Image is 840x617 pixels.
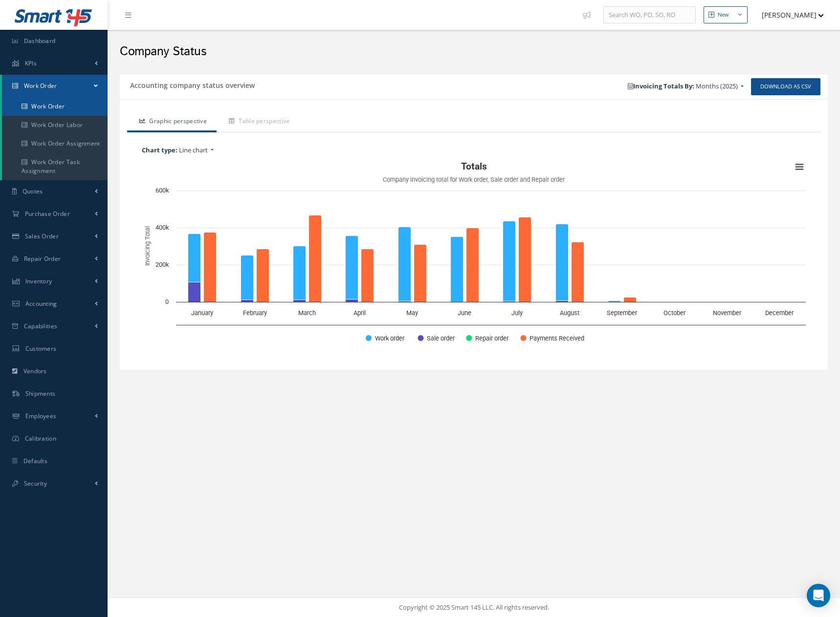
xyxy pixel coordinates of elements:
span: Vendors [23,367,47,375]
span: Quotes [22,187,43,195]
span: Security [24,479,47,488]
text: Invoicing Total [144,227,151,266]
span: Sales Order [25,232,59,240]
path: January, 259,111.79. Work order. [188,234,201,282]
h5: Accounting company status overview [127,78,255,90]
path: February, 286,440.89. Payments Received. [257,249,269,302]
path: January, 373,773.05. Payments Received. [204,233,217,302]
text: January [191,309,213,317]
span: Accounting [25,299,57,308]
path: July, 457,455.05. Payments Received. [519,217,531,302]
g: Sale order, bar series 2 of 4 with 12 bars. X axis, categories. [188,282,777,302]
path: July, 431,252.65. Work order. [503,221,516,301]
a: Work Order [2,97,108,116]
path: April, 285,098.85. Payments Received. [361,249,374,302]
span: Repair Order [24,255,61,263]
path: September, 23,905. Payments Received. [624,298,637,302]
button: Show Work order [366,334,406,342]
path: June, 398,649.12. Payments Received. [466,228,479,302]
path: April, 342,345.14. Work order. [346,236,358,299]
div: Copyright © 2025 Smart 145 LLC. All rights reserved. [117,603,830,613]
a: Invoicing Totals By: Months (2025) [623,79,749,94]
text: September [607,309,638,317]
a: Work Order Task Assignment [2,153,108,180]
g: Work order, bar series 1 of 4 with 12 bars. X axis, categories. [188,221,777,302]
path: July, 4,125. Sale order. [503,301,516,302]
svg: Interactive chart [137,157,811,353]
text: Payments Received [530,335,584,342]
span: Work Order [24,82,57,90]
span: Months (2025) [696,82,738,90]
text: October [663,309,686,317]
span: Shipments [25,389,56,398]
path: May, 310,115.54. Payments Received. [414,245,427,302]
path: February, 11,108.13. Sale order. [241,300,254,302]
a: Graphic perspective [127,112,217,132]
path: May, 2,947.71. Sale order. [398,301,411,302]
b: Invoicing Totals By: [628,82,694,90]
text: July [511,309,523,317]
text: 400k [155,224,169,231]
button: View chart menu, Totals [793,160,806,174]
div: New [718,11,729,19]
a: Download as CSV [751,78,820,95]
text: Totals [461,161,487,172]
button: New [704,6,748,23]
span: Dashboard [24,37,56,45]
path: March, 11,203.05. Sale order. [293,300,306,302]
input: Search WO, PO, SO, RO [603,6,696,24]
text: November [713,309,742,317]
text: June [458,309,471,317]
button: Show Sale order [418,334,455,342]
span: Calibration [25,434,56,443]
span: Defaults [23,457,47,465]
span: Inventory [25,277,52,285]
a: Table perspective [217,112,299,132]
path: February, 239,253.54. Work order. [241,255,254,300]
text: 200k [155,261,169,268]
text: February [243,309,267,317]
path: April, 14,491.17. Sale order. [346,299,358,302]
path: September, 7,114.29. Work order. [608,301,621,302]
path: May, 400,630.62. Work order. [398,227,411,301]
button: [PERSON_NAME] [752,5,824,24]
b: Chart type: [142,146,177,154]
text: April [354,309,366,317]
span: Line chart [179,146,208,154]
text: August [560,309,579,317]
span: Capabilities [24,322,58,330]
div: Open Intercom Messenger [807,584,830,607]
h2: Company Status [120,44,828,59]
button: Show Payments Received [520,334,582,342]
a: Work Order Labor [2,116,108,134]
path: January, 107,433.94. Sale order. [188,282,201,302]
span: Purchase Order [25,210,70,218]
text: Company invoicing total for Work order, Sale order and Repair order [383,176,565,183]
path: August, 321,187.06. Payments Received. [572,242,584,302]
text: 0 [165,298,169,305]
path: August, 6,400. Sale order. [556,301,569,302]
path: March, 467,166.17. Payments Received. [309,215,322,302]
button: Show Repair order [466,334,509,342]
a: Work Order Assignment [2,134,108,153]
a: Chart type: Line chart [137,143,811,158]
a: Work Order [2,75,108,97]
text: 600k [155,187,169,194]
g: Payments Received, bar series 4 of 4 with 12 bars. X axis, categories. [204,215,793,302]
path: June, 351,191.03. Work order. [451,237,464,302]
div: Totals. Highcharts interactive chart. [137,157,811,353]
span: Employees [25,412,57,420]
path: March, 289,322.49. Work order. [293,246,306,300]
text: March [298,309,316,317]
span: Customers [25,344,57,353]
text: December [765,309,794,317]
text: May [406,309,418,317]
span: KPIs [25,59,37,67]
path: August, 413,207.76. Work order. [556,224,569,301]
